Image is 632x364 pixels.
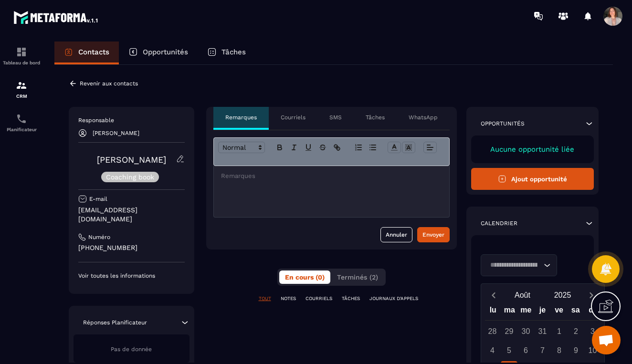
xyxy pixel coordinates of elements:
p: Voir toutes les informations [78,272,185,280]
p: [PERSON_NAME] [93,130,139,136]
p: Responsable [78,116,185,124]
p: [PHONE_NUMBER] [78,243,185,252]
button: Terminés (2) [331,270,384,284]
p: Tâches [221,48,246,56]
p: Courriels [281,114,305,121]
p: Réponses Planificateur [83,319,147,326]
div: 2 [568,323,584,340]
img: formation [16,46,27,58]
div: sa [567,303,584,320]
div: je [534,303,551,320]
p: [EMAIL_ADDRESS][DOMAIN_NAME] [78,206,185,224]
p: JOURNAUX D'APPELS [369,295,418,302]
div: 31 [534,323,551,340]
a: formationformationCRM [2,73,41,106]
a: [PERSON_NAME] [97,155,166,165]
div: di [584,303,600,320]
img: scheduler [16,113,27,125]
div: ma [501,303,518,320]
a: Tâches [198,42,255,64]
div: Envoyer [422,230,444,239]
div: 7 [534,342,551,359]
div: Search for option [481,254,557,276]
span: En cours (0) [285,273,325,281]
span: Pas de donnée [111,346,152,353]
button: En cours (0) [279,270,330,284]
div: 4 [484,342,501,359]
img: formation [16,80,27,91]
a: Contacts [54,42,119,64]
p: TÂCHES [342,295,360,302]
p: Opportunités [481,120,525,127]
p: SMS [329,114,342,121]
div: 1 [551,323,568,340]
img: logo [13,9,99,26]
div: 5 [501,342,517,359]
p: COURRIELS [305,295,332,302]
a: schedulerschedulerPlanificateur [2,106,41,139]
p: Contacts [78,48,109,56]
div: 9 [568,342,584,359]
div: 6 [517,342,534,359]
div: 30 [517,323,534,340]
div: 8 [551,342,568,359]
button: Envoyer [417,227,450,242]
p: Planificateur [2,127,41,132]
p: NOTES [281,295,296,302]
a: Ouvrir le chat [592,326,621,354]
button: Annuler [380,227,412,242]
div: me [518,303,535,320]
p: CRM [2,94,41,99]
a: formationformationTableau de bord [2,39,41,73]
p: Revenir aux contacts [80,80,138,87]
p: Calendrier [481,219,517,227]
div: 29 [501,323,517,340]
p: TOUT [259,295,271,302]
div: lu [485,303,501,320]
p: E-mail [89,195,107,203]
input: Search for option [487,260,541,270]
a: Opportunités [119,42,198,64]
p: Opportunités [143,48,188,56]
p: Coaching book [106,174,154,180]
button: Open years overlay [543,287,583,303]
p: Aucune opportunité liée [481,145,585,154]
button: Ajout opportunité [471,168,594,190]
p: Remarques [225,114,257,121]
p: Numéro [88,233,110,241]
p: Tâches [366,114,385,121]
button: Previous month [485,289,503,302]
div: 28 [484,323,501,340]
div: ve [551,303,568,320]
div: 3 [584,323,601,340]
p: Tableau de bord [2,60,41,65]
button: Open months overlay [503,287,543,303]
span: Terminés (2) [337,273,378,281]
p: WhatsApp [409,114,438,121]
div: 10 [584,342,601,359]
button: Next month [583,289,600,302]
